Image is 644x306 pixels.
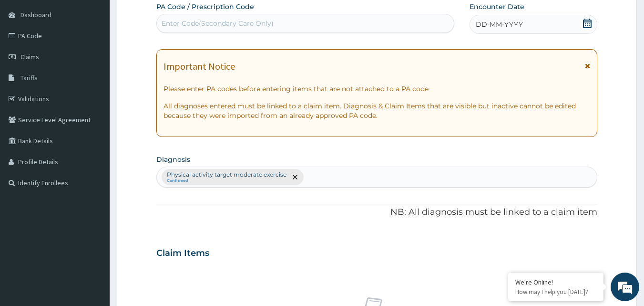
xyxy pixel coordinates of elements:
[5,204,182,238] textarea: Type your message and hit 'Enter'
[515,278,596,286] div: We're Online!
[156,5,179,28] div: Minimize live chat window
[156,155,190,164] label: Diagnosis
[164,84,591,94] p: Please enter PA codes before entering items that are not attached to a PA code
[156,2,254,11] label: PA Code / Prescription Code
[470,2,524,11] label: Encounter Date
[515,288,596,296] p: How may I help you today?
[164,61,235,72] h1: Important Notice
[20,74,38,82] span: Tariffs
[50,53,160,66] div: Chat with us now
[476,20,523,29] span: DD-MM-YYYY
[18,48,39,72] img: d_794563401_company_1708531726252_794563401
[156,206,598,219] p: NB: All diagnosis must be linked to a claim item
[156,248,209,259] h3: Claim Items
[55,92,132,189] span: We're online!
[20,53,39,61] span: Claims
[164,101,591,120] p: All diagnoses entered must be linked to a claim item. Diagnosis & Claim Items that are visible bu...
[20,11,51,19] span: Dashboard
[162,19,274,28] div: Enter Code(Secondary Care Only)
